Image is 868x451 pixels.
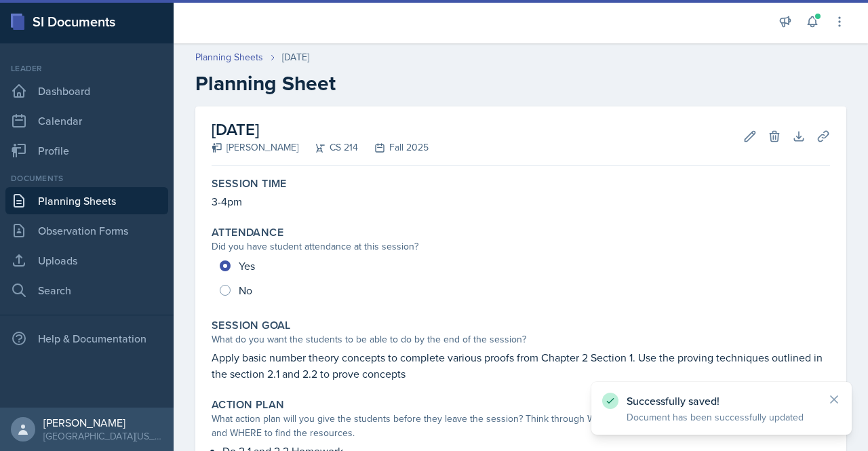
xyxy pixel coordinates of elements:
[212,177,287,191] label: Session Time
[5,187,168,214] a: Planning Sheets
[195,71,846,96] h2: Planning Sheet
[5,247,168,274] a: Uploads
[298,140,358,155] div: CS 214
[282,50,309,64] div: [DATE]
[212,226,283,239] label: Attendance
[212,412,830,440] div: What action plan will you give the students before they leave the session? Think through WHAT con...
[212,117,429,142] h2: [DATE]
[5,325,168,352] div: Help & Documentation
[212,140,298,155] div: [PERSON_NAME]
[5,77,168,104] a: Dashboard
[212,239,830,254] div: Did you have student attendance at this session?
[212,193,830,210] p: 3-4pm
[5,107,168,134] a: Calendar
[195,50,263,64] a: Planning Sheets
[212,332,830,347] div: What do you want the students to be able to do by the end of the session?
[43,416,163,429] div: [PERSON_NAME]
[5,62,168,75] div: Leader
[5,217,168,244] a: Observation Forms
[212,319,291,332] label: Session Goal
[43,429,163,443] div: [GEOGRAPHIC_DATA][US_STATE] in [GEOGRAPHIC_DATA]
[212,398,284,412] label: Action Plan
[5,137,168,164] a: Profile
[5,172,168,184] div: Documents
[212,349,830,382] p: Apply basic number theory concepts to complete various proofs from Chapter 2 Section 1. Use the p...
[627,410,816,424] p: Document has been successfully updated
[5,277,168,304] a: Search
[627,394,816,408] p: Successfully saved!
[358,140,429,155] div: Fall 2025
